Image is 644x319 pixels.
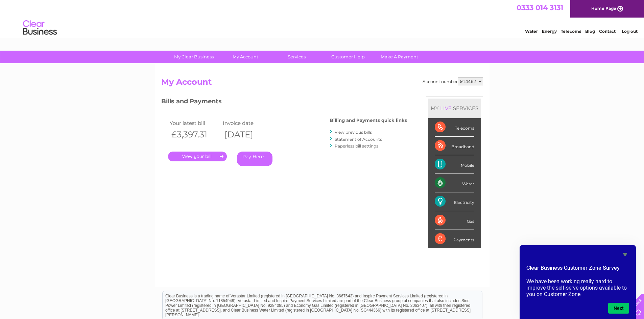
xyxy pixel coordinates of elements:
[435,230,474,248] div: Payments
[217,51,273,63] a: My Account
[542,29,557,34] a: Energy
[23,18,57,38] img: logo.png
[428,99,481,118] div: MY SERVICES
[435,211,474,230] div: Gas
[435,155,474,174] div: Mobile
[423,77,483,85] div: Account number
[335,137,382,142] a: Statement of Accounts
[166,51,222,63] a: My Clear Business
[435,137,474,155] div: Broadband
[435,118,474,137] div: Telecoms
[335,143,378,149] a: Paperless bill settings
[526,250,629,314] div: Clear Business Customer Zone Survey
[622,29,638,34] a: Log out
[517,3,563,12] a: 0333 014 3131
[221,118,275,128] td: Invoice date
[320,51,376,63] a: Customer Help
[269,51,325,63] a: Services
[168,152,227,161] a: .
[525,29,538,34] a: Water
[435,174,474,192] div: Water
[608,303,629,314] button: Next question
[561,29,581,34] a: Telecoms
[335,130,372,135] a: View previous bills
[161,77,483,90] h2: My Account
[168,128,221,141] th: £3,397.31
[585,29,595,34] a: Blog
[163,4,482,33] div: Clear Business is a trading name of Verastar Limited (registered in [GEOGRAPHIC_DATA] No. 3667643...
[599,29,616,34] a: Contact
[221,128,275,141] th: [DATE]
[526,264,629,275] h2: Clear Business Customer Zone Survey
[237,152,272,166] a: Pay Here
[168,118,221,128] td: Your latest bill
[330,118,407,123] h4: Billing and Payments quick links
[439,105,453,111] div: LIVE
[526,278,629,297] p: We have been working really hard to improve the self-serve options available to you on Customer Zone
[435,192,474,211] div: Electricity
[161,97,407,108] h3: Bills and Payments
[372,51,427,63] a: Make A Payment
[621,250,629,259] button: Hide survey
